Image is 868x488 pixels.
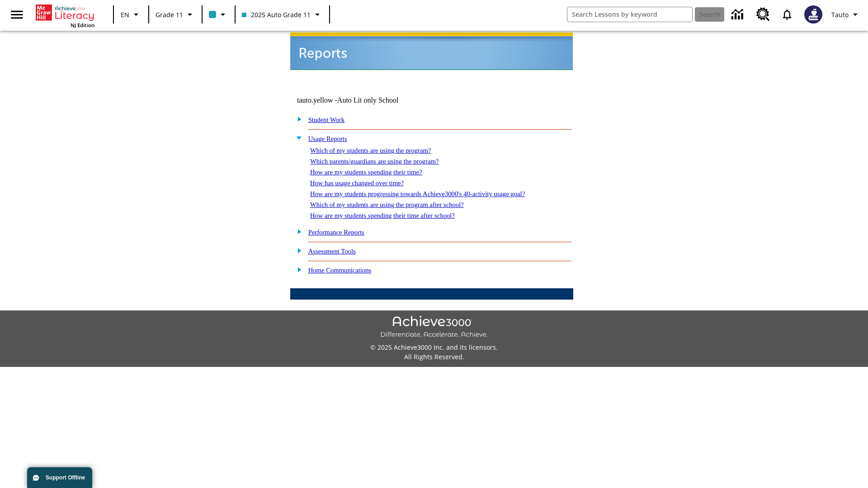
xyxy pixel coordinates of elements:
[310,179,404,187] a: How has usage changed over time?
[308,267,372,274] a: Home Communications
[308,135,347,142] a: Usage Reports
[292,265,302,273] img: plus.gif
[292,227,302,235] img: plus.gif
[292,246,302,254] img: plus.gif
[308,248,356,255] a: Assessment Tools
[290,33,573,70] img: header
[292,115,302,123] img: plus.gif
[380,316,488,339] img: Achieve3000 Differentiate Accelerate Achieve
[726,2,751,27] a: Data Center
[152,6,199,23] button: Grade: Grade 11, Select a grade
[831,10,849,19] span: Tauto
[205,6,232,23] button: Class color is light blue. Change class color
[775,3,799,26] a: Notifications
[46,474,85,481] span: Support Offline
[117,6,146,23] button: Language: EN, Select a language
[121,10,129,19] span: EN
[567,7,692,22] input: search field
[238,6,326,23] button: Class: 2025 Auto Grade 11, Select your class
[4,1,30,28] button: Open side menu
[310,190,525,197] a: How are my students progressing towards Achieve3000's 40-activity usage goal?
[828,6,864,23] button: Profile/Settings
[308,229,364,236] a: Performance Reports
[156,10,183,19] span: Grade 11
[804,5,822,23] img: Avatar
[310,201,464,208] a: Which of my students are using the program after school?
[297,96,463,104] td: tauto.yellow -
[751,2,775,27] a: Resource Center, Will open in new tab
[71,22,94,28] span: NJ Edition
[310,147,431,154] a: Which of my students are using the program?
[337,96,399,104] nobr: Auto Lit only School
[36,3,94,28] div: Home
[292,134,302,142] img: minus.gif
[310,158,439,165] a: Which parents/guardians are using the program?
[310,212,455,219] a: How are my students spending their time after school?
[799,3,828,26] button: Select a new avatar
[310,169,422,176] a: How are my students spending their time?
[308,116,344,123] a: Student Work
[27,467,92,488] button: Support Offline
[242,10,311,19] span: 2025 Auto Grade 11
